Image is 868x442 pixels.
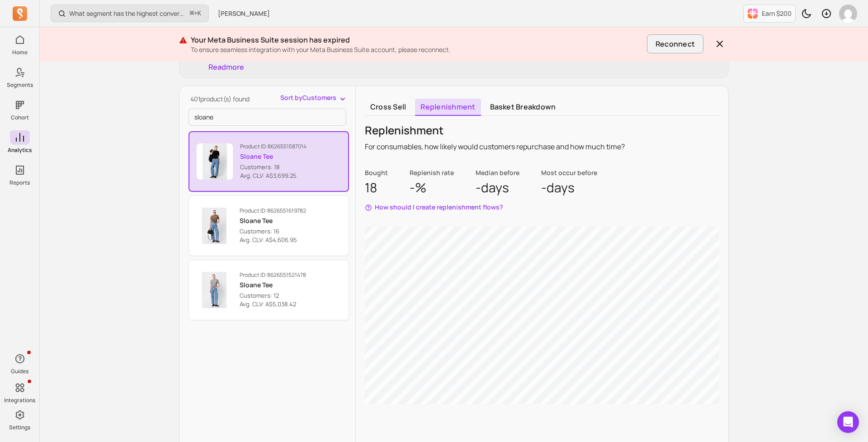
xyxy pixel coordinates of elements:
[240,227,306,236] p: Customers: 16
[190,9,201,18] span: +
[196,208,232,244] img: Product image
[365,203,503,212] button: How should I create replenishment flows?
[762,9,792,18] p: Earn $200
[8,147,32,154] p: Analytics
[7,81,33,89] p: Segments
[12,49,28,56] p: Home
[485,99,561,116] a: Basket breakdown
[541,168,597,177] p: Most occur before
[476,179,519,195] p: - days
[196,272,232,308] img: Product image
[9,179,30,186] p: Reports
[240,271,306,279] p: Product ID: 8626551521478
[240,291,306,300] p: Customers: 12
[218,9,270,18] span: [PERSON_NAME]
[240,236,306,245] p: Avg. CLV: A$4,606.95
[208,62,244,72] button: Readmore
[797,5,816,23] button: Toggle dark mode
[190,95,250,103] span: 401 product(s) found
[415,99,481,116] a: Replenishment
[10,350,30,377] button: Guides
[197,143,233,180] img: Product image
[189,131,349,192] button: Product ID:8626551587014Sloane TeeCustomers: 18 Avg. CLV: A$3,699.25
[476,168,519,177] p: Median before
[541,179,597,195] p: - days
[240,216,306,225] p: Sloane Tee
[9,424,30,431] p: Settings
[240,143,307,150] p: Product ID: 8626551587014
[365,179,388,195] p: 18
[240,171,307,181] p: Avg. CLV: A$3,699.25
[240,152,307,161] p: Sloane Tee
[837,411,859,433] div: Open Intercom Messenger
[11,368,28,375] p: Guides
[198,10,201,17] kbd: K
[280,93,347,102] button: Sort byCustomers
[4,397,35,404] p: Integrations
[189,260,349,320] button: Product ID:8626551521478Sloane TeeCustomers: 12 Avg. CLV: A$5,038.42
[365,168,388,177] p: Bought
[189,8,194,19] kbd: ⌘
[240,163,307,172] p: Customers: 18
[11,114,29,121] p: Cohort
[410,179,454,195] p: -%
[743,5,796,23] button: Earn $200
[240,280,306,290] p: Sloane Tee
[240,207,306,214] p: Product ID: 8626551619782
[240,300,306,309] p: Avg. CLV: A$5,038.42
[365,123,625,138] p: Replenishment
[647,34,703,53] button: Reconnect
[365,141,625,152] p: For consumables, how likely would customers repurchase and how much time?
[191,45,643,54] p: To ensure seamless integration with your Meta Business Suite account, please reconnect.
[189,109,346,126] input: search product
[191,34,643,45] p: Your Meta Business Suite session has expired
[51,5,209,22] button: What segment has the highest conversion rate in a campaign?⌘+K
[280,93,336,102] span: Sort by Customers
[839,5,857,23] img: avatar
[410,168,454,177] p: Replenish rate
[365,227,719,404] canvas: chart
[365,99,411,116] a: Cross sell
[69,9,186,18] p: What segment has the highest conversion rate in a campaign?
[189,195,349,256] button: Product ID:8626551619782Sloane TeeCustomers: 16 Avg. CLV: A$4,606.95
[212,5,275,22] button: [PERSON_NAME]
